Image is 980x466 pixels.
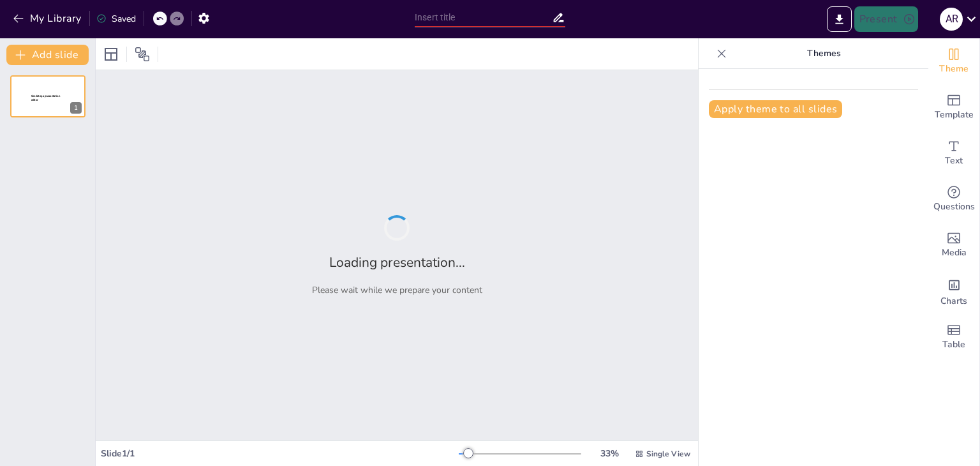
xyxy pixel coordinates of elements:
span: Theme [939,62,969,76]
div: Add text boxes [928,130,979,176]
input: Insert title [415,8,552,27]
span: Template [935,108,974,122]
button: Export to PowerPoint [827,6,852,32]
p: Please wait while we prepare your content [312,284,482,296]
div: Add charts and graphs [928,268,979,314]
div: Add ready made slides [928,84,979,130]
p: Themes [732,38,916,69]
button: My Library [10,8,87,29]
div: Add images, graphics, shapes or video [928,222,979,268]
div: Get real-time input from your audience [928,176,979,222]
button: Present [854,6,918,32]
span: Questions [933,200,975,214]
h2: Loading presentation... [329,253,465,271]
div: Layout [101,44,121,64]
button: Add slide [6,45,89,65]
span: Text [945,154,963,168]
div: Slide 1 / 1 [101,447,459,460]
span: Charts [940,294,967,308]
div: Add a table [928,314,979,360]
span: Table [942,338,965,352]
span: Sendsteps presentation editor [31,94,60,101]
span: Single View [646,449,690,459]
span: Position [135,47,150,62]
div: Saved [96,13,136,25]
button: Apply theme to all slides [709,100,842,118]
div: Change the overall theme [928,38,979,84]
div: 33 % [594,447,625,460]
div: 1 [70,102,82,114]
span: Media [942,246,967,260]
button: A R [940,6,963,32]
div: A R [940,8,963,31]
div: 1 [10,75,85,117]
